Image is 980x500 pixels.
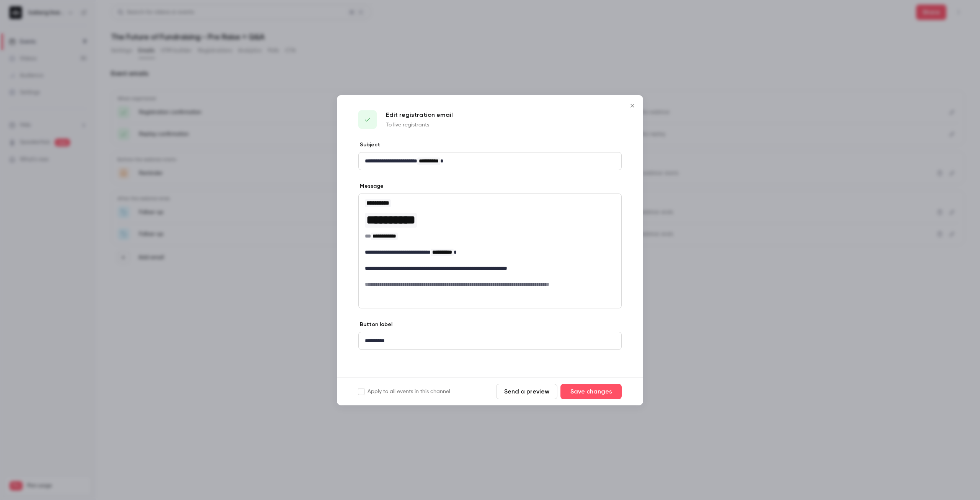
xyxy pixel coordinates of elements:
p: Edit registration email [386,110,453,120]
label: Apply to all events in this channel [358,388,450,395]
div: editor [359,194,621,293]
button: Save changes [560,384,622,399]
button: Send a preview [496,384,557,399]
p: To live registrants [386,121,453,129]
div: editor [359,152,621,170]
label: Button label [358,321,392,328]
label: Message [358,182,384,190]
label: Subject [358,141,380,149]
button: Close [625,98,640,113]
div: editor [359,332,621,349]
